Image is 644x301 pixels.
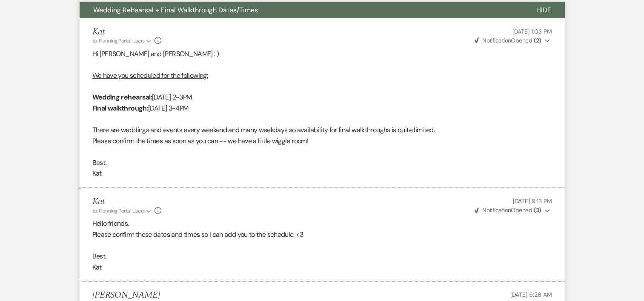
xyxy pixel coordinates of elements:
[92,168,552,179] p: Kat
[510,291,552,298] span: [DATE] 5:26 AM
[93,6,258,14] span: Wedding Rehearsal + Final Walkthrough Dates/Times
[92,125,552,136] p: There are weddings and events every weekend and many weekdays so availability for final walkthrou...
[473,206,552,215] button: NotificationOpened (3)
[473,36,552,45] button: NotificationOpened (2)
[475,206,541,214] span: Opened
[533,206,541,214] strong: ( 3 )
[92,37,153,45] button: to: Planning Portal Users
[92,207,145,214] span: to: Planning Portal Users
[80,2,523,18] button: Wedding Rehearsal + Final Walkthrough Dates/Times
[512,197,552,205] span: [DATE] 9:13 PM
[92,196,162,207] h5: Kat
[482,206,511,214] span: Notification
[92,290,160,301] h5: [PERSON_NAME]
[536,6,551,14] span: Hide
[475,37,541,44] span: Opened
[92,103,552,114] p: [DATE] 3-4PM
[92,157,552,168] p: Best,
[92,48,552,60] p: Hi [PERSON_NAME] and [PERSON_NAME] : )
[92,104,148,113] strong: Final walkthrough:
[92,218,552,229] p: Hello friends,
[92,262,552,273] p: Kat
[92,207,153,215] button: to: Planning Portal Users
[92,37,145,44] span: to: Planning Portal Users
[92,92,552,103] p: [DATE] 2-3PM
[482,37,511,44] span: Notification
[92,93,152,102] strong: Wedding rehearsal:
[523,2,565,18] button: Hide
[533,37,541,44] strong: ( 2 )
[92,251,552,262] p: Best,
[92,229,552,240] p: Please confirm these dates and times so I can add you to the schedule. <3
[512,28,552,35] span: [DATE] 1:03 PM
[92,71,208,80] u: We have you scheduled for the following:
[92,136,552,147] p: Please confirm the times as soon as you can -- we have a little wiggle room!
[92,27,162,37] h5: Kat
